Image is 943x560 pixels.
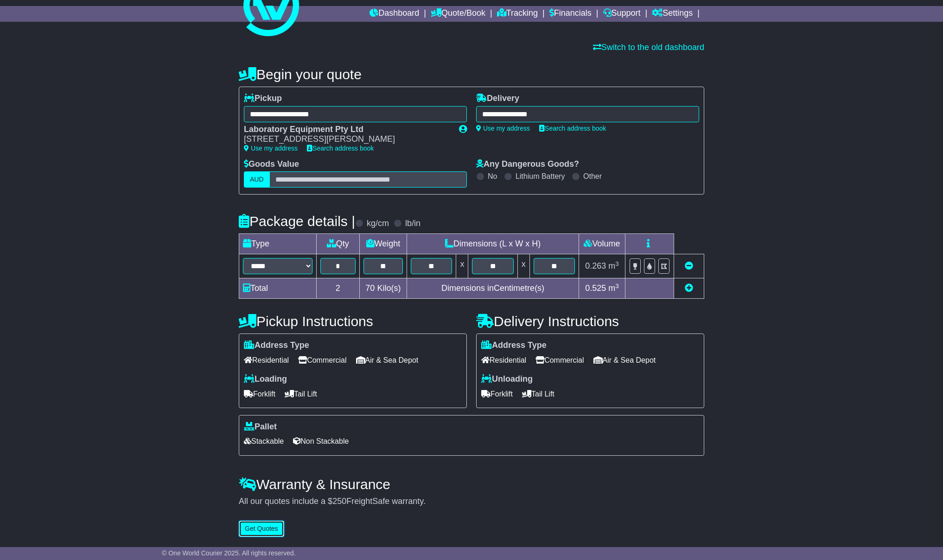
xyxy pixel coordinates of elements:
label: Lithium Battery [516,172,565,181]
h4: Package details | [239,214,355,229]
h4: Delivery Instructions [476,314,704,329]
label: Address Type [481,340,547,351]
span: Commercial [298,353,346,367]
a: Quote/Book [431,6,485,22]
span: Non Stackable [293,434,349,448]
a: Tracking [497,6,538,22]
span: Air & Sea Depot [593,353,656,367]
span: Residential [481,353,526,367]
span: Commercial [535,353,584,367]
a: Add new item [685,283,693,293]
span: Tail Lift [285,387,317,401]
span: 250 [332,497,346,506]
sup: 3 [615,283,619,289]
span: © One World Courier 2025. All rights reserved. [162,549,296,557]
a: Use my address [476,125,530,132]
a: Remove this item [685,261,693,271]
span: m [608,283,619,293]
label: No [488,172,497,181]
span: 70 [365,283,375,293]
sup: 3 [615,260,619,267]
td: Kilo(s) [359,278,407,299]
td: Volume [579,234,625,254]
h4: Begin your quote [239,67,704,82]
td: x [456,254,468,278]
a: Settings [652,6,693,22]
label: AUD [244,171,270,188]
label: Pickup [244,94,282,104]
span: Air & Sea Depot [356,353,419,367]
a: Dashboard [370,6,419,22]
td: 2 [317,278,360,299]
label: Any Dangerous Goods? [476,159,579,170]
td: Type [239,234,317,254]
span: m [608,261,619,271]
span: 0.263 [585,261,606,271]
label: kg/cm [367,219,389,229]
label: Delivery [476,94,519,104]
label: lb/in [405,219,421,229]
span: Stackable [244,434,284,448]
div: [STREET_ADDRESS][PERSON_NAME] [244,134,450,145]
span: Forklift [244,387,275,401]
a: Search address book [539,125,606,132]
a: Switch to the old dashboard [593,43,704,52]
td: Dimensions in Centimetre(s) [407,278,579,299]
h4: Pickup Instructions [239,314,467,329]
a: Financials [549,6,592,22]
label: Loading [244,374,287,384]
label: Goods Value [244,159,299,170]
a: Use my address [244,145,298,152]
span: 0.525 [585,283,606,293]
label: Address Type [244,340,309,351]
button: Get Quotes [239,521,284,537]
td: x [517,254,529,278]
span: Tail Lift [522,387,554,401]
td: Dimensions (L x W x H) [407,234,579,254]
a: Support [603,6,641,22]
label: Other [583,172,602,181]
span: Residential [244,353,289,367]
span: Forklift [481,387,513,401]
a: Search address book [307,145,374,152]
h4: Warranty & Insurance [239,477,704,492]
td: Qty [317,234,360,254]
td: Weight [359,234,407,254]
div: Laboratory Equipment Pty Ltd [244,125,450,135]
label: Unloading [481,374,533,384]
td: Total [239,278,317,299]
label: Pallet [244,422,277,432]
div: All our quotes include a $ FreightSafe warranty. [239,497,704,507]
